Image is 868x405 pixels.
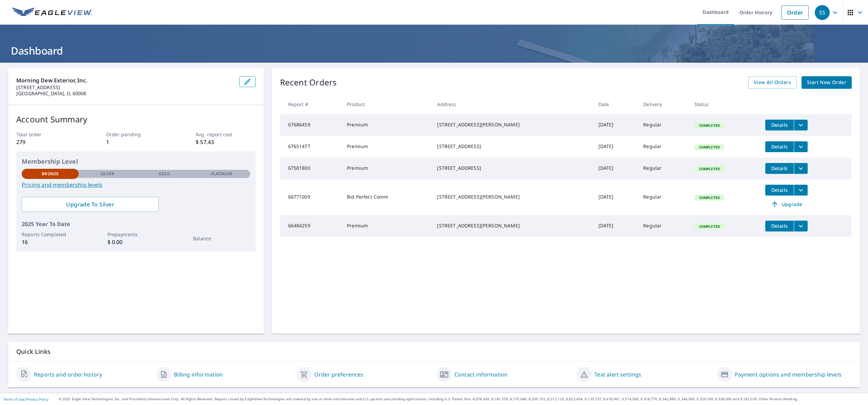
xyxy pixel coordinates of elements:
p: $ 57.43 [196,138,255,146]
a: Upgrade [765,199,808,210]
th: Status [689,94,760,114]
a: Upgrade To Silver [22,197,159,212]
span: View All Orders [754,78,791,87]
a: Start New Order [802,76,852,89]
p: Bronze [42,171,59,177]
button: filesDropdownBtn-66771009 [794,185,808,196]
span: Details [769,143,790,150]
span: Completed [695,166,724,171]
a: Privacy Policy [26,397,48,402]
img: EV Logo [12,7,92,18]
a: Billing information [174,370,223,379]
div: [STREET_ADDRESS][PERSON_NAME] [437,194,587,200]
p: Order pending [106,131,166,138]
td: [DATE] [593,114,638,136]
span: Upgrade To Silver [27,201,153,208]
span: Completed [695,195,724,200]
p: 2025 Year To Date [22,220,250,228]
a: Pricing and membership levels [22,181,250,189]
a: Contact information [454,370,508,379]
td: Bid Perfect Comm [341,179,432,215]
td: 66484259 [280,215,342,237]
p: $ 0.00 [107,238,164,246]
p: Morning Dew exterior, Inc. [16,76,234,84]
th: Delivery [638,94,689,114]
p: Total order [16,131,76,138]
p: Membership Level [22,157,250,166]
a: Order preferences [314,370,363,379]
p: Balance [193,235,250,242]
p: Account Summary [16,113,256,125]
button: detailsBtn-67581800 [765,163,794,174]
p: Recent Orders [280,76,337,89]
p: Prepayments [107,231,164,238]
p: | [3,397,48,401]
td: Premium [341,215,432,237]
p: Gold [159,171,170,177]
td: Regular [638,114,689,136]
button: detailsBtn-67686459 [765,120,794,130]
a: Terms of Use [3,397,24,402]
a: Text alert settings [594,370,641,379]
span: Completed [695,123,724,128]
p: Reports Completed [22,231,79,238]
td: Regular [638,215,689,237]
button: filesDropdownBtn-67686459 [794,120,808,130]
button: detailsBtn-67651477 [765,141,794,152]
p: Avg. report cost [196,131,255,138]
td: [DATE] [593,158,638,179]
h1: Dashboard [8,44,860,58]
td: [DATE] [593,136,638,158]
th: Product [341,94,432,114]
p: 279 [16,138,76,146]
a: Order [781,5,809,20]
td: 66771009 [280,179,342,215]
td: [DATE] [593,215,638,237]
button: filesDropdownBtn-67651477 [794,141,808,152]
span: Completed [695,145,724,149]
span: Completed [695,224,724,229]
button: filesDropdownBtn-67581800 [794,163,808,174]
span: Details [769,165,790,171]
p: Quick Links [16,347,852,356]
button: detailsBtn-66771009 [765,185,794,196]
a: Payment options and membership levels [735,370,842,379]
td: Premium [341,114,432,136]
p: Platinum [211,171,232,177]
a: Reports and order history [34,370,102,379]
div: SS [815,5,830,20]
td: 67581800 [280,158,342,179]
p: [STREET_ADDRESS] [16,84,234,90]
td: Regular [638,158,689,179]
p: Silver [100,171,115,177]
td: Regular [638,179,689,215]
td: 67651477 [280,136,342,158]
p: 1 [106,138,166,146]
p: © 2025 Eagle View Technologies, Inc. and Pictometry International Corp. All Rights Reserved. Repo... [59,397,865,402]
td: 67686459 [280,114,342,136]
th: Address [432,94,593,114]
div: [STREET_ADDRESS] [437,143,587,150]
div: [STREET_ADDRESS][PERSON_NAME] [437,121,587,128]
td: Regular [638,136,689,158]
span: Details [769,187,790,193]
th: Report # [280,94,342,114]
td: [DATE] [593,179,638,215]
td: Premium [341,136,432,158]
p: 16 [22,238,79,246]
div: [STREET_ADDRESS] [437,165,587,171]
span: Details [769,122,790,128]
div: [STREET_ADDRESS][PERSON_NAME] [437,222,587,229]
button: detailsBtn-66484259 [765,221,794,231]
span: Start New Order [807,78,846,87]
p: [GEOGRAPHIC_DATA], IL 60008 [16,90,234,97]
th: Date [593,94,638,114]
span: Upgrade [769,200,804,208]
button: filesDropdownBtn-66484259 [794,221,808,231]
td: Premium [341,158,432,179]
span: Details [769,223,790,229]
a: View All Orders [748,76,796,89]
